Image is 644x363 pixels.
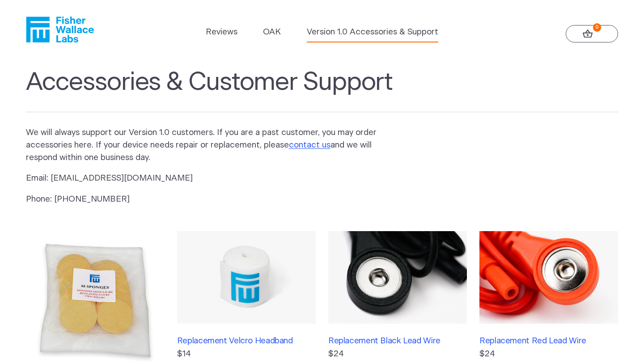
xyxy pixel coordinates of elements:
img: Replacement Black Lead Wire [328,231,467,324]
p: Phone: [PHONE_NUMBER] [26,193,391,206]
a: OAK [263,26,281,38]
strong: 0 [593,23,602,32]
h1: Accessories & Customer Support [26,68,619,112]
a: Version 1.0 Accessories & Support [307,26,438,38]
h3: Replacement Black Lead Wire [328,336,467,346]
p: Email: [EMAIL_ADDRESS][DOMAIN_NAME] [26,172,391,185]
a: contact us [289,141,330,149]
p: $14 [177,348,316,360]
h3: Replacement Red Lead Wire [479,336,618,346]
p: $24 [328,348,467,360]
p: We will always support our Version 1.0 customers. If you are a past customer, you may order acces... [26,127,391,164]
a: Reviews [206,26,237,38]
a: Fisher Wallace [26,17,94,42]
h3: Replacement Velcro Headband [177,336,316,346]
p: $24 [479,348,618,360]
a: 0 [566,25,619,43]
img: Replacement Red Lead Wire [479,231,618,324]
img: Replacement Velcro Headband [177,231,316,324]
